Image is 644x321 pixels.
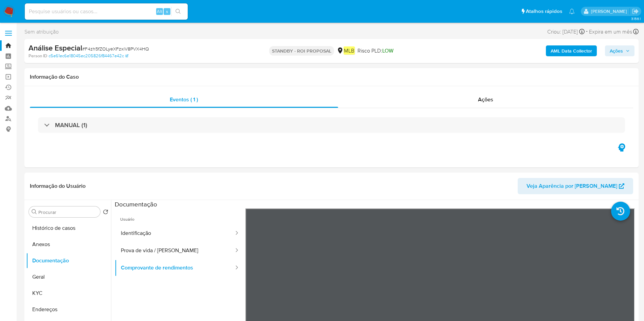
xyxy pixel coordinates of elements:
[26,236,111,253] button: Anexos
[82,45,149,52] span: # F4zh5fZOLyeXFzxiV8PVX4HQ
[30,183,86,189] h1: Informação do Usuário
[25,7,188,16] input: Pesquise usuários ou casos...
[26,285,111,301] button: KYC
[591,8,629,15] p: juliane.miranda@mercadolivre.com
[547,27,585,36] div: Criou: [DATE]
[269,46,334,56] p: STANDBY - ROI PROPOSAL
[171,7,185,16] button: search-icon
[546,45,597,56] button: AML Data Collector
[344,46,355,55] em: MLB
[26,220,111,236] button: Histórico de casos
[103,209,108,217] button: Retornar ao pedido padrão
[357,47,393,55] span: Risco PLD:
[166,8,168,15] span: s
[29,53,47,59] b: Person ID
[38,117,625,133] div: MANUAL (1)
[55,121,87,129] h3: MANUAL (1)
[526,8,562,15] span: Atalhos rápidos
[478,96,493,103] span: Ações
[586,27,588,36] span: -
[610,45,623,56] span: Ações
[157,8,162,15] span: Alt
[382,47,393,55] span: LOW
[569,8,575,14] a: Notificações
[24,28,59,36] span: Sem atribuição
[605,45,634,56] button: Ações
[26,269,111,285] button: Geral
[632,8,639,15] a: Sair
[30,74,633,80] h1: Informação do Caso
[38,209,97,215] input: Procurar
[49,53,128,59] a: c5e61ec6e18045ec205826f84467e42c
[527,178,617,194] span: Veja Aparência por [PERSON_NAME]
[518,178,633,194] button: Veja Aparência por [PERSON_NAME]
[170,96,198,103] span: Eventos ( 1 )
[551,45,592,56] b: AML Data Collector
[29,42,82,53] b: Análise Especial
[32,209,37,215] button: Procurar
[26,301,111,318] button: Endereços
[26,253,111,269] button: Documentação
[589,28,632,36] span: Expira em um mês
